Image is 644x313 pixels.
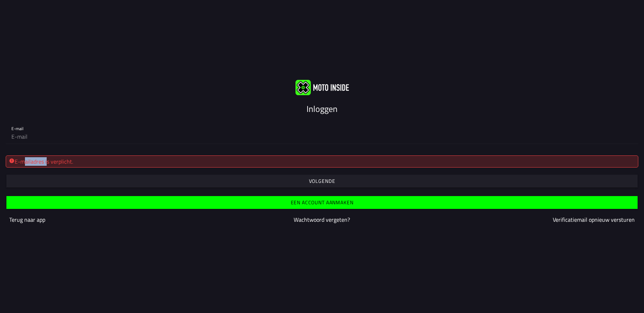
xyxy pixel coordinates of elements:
ion-text: Inloggen [306,102,338,115]
ion-button: Een account aanmaken [6,196,638,209]
ion-text: Volgende [309,179,335,184]
a: Terug naar app [9,215,45,224]
ion-icon: alert [9,158,15,164]
a: Wachtwoord vergeten? [294,215,350,224]
a: Verificatiemail opnieuw versturen [553,215,635,224]
input: E-mail [11,129,633,144]
div: E-mailadres is verplicht. [9,157,635,166]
